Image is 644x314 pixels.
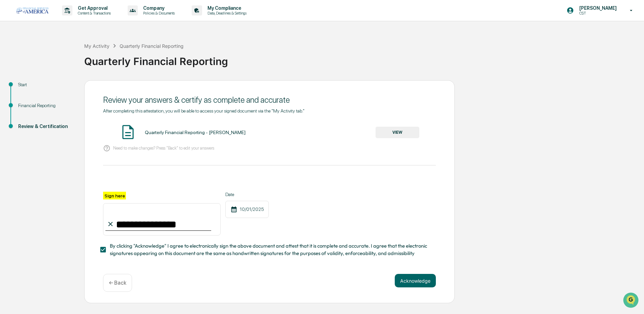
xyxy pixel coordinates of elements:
div: My Activity [84,43,109,49]
span: Pylon [67,114,82,119]
div: 🖐️ [7,86,12,91]
p: Policies & Documents [138,11,178,15]
img: Document Icon [120,124,136,140]
p: My Compliance [202,5,250,11]
span: Attestations [56,85,84,92]
div: Quarterly Financial Reporting - [PERSON_NAME] [145,130,246,135]
p: How can we help? [7,14,123,25]
iframe: Open customer support [622,292,641,310]
div: Start [18,81,73,88]
a: Powered byPylon [47,114,82,119]
p: ← Back [109,280,126,286]
p: Company [138,5,178,11]
button: Acknowledge [395,274,436,287]
span: Data Lookup [13,98,42,104]
img: 1746055101610-c473b297-6a78-478c-a979-82029cc54cd1 [7,52,19,64]
div: 10/01/2025 [225,201,269,218]
p: Data, Deadlines & Settings [202,11,250,15]
div: 🗄️ [49,86,54,91]
div: We're available if you need us! [23,58,85,64]
p: Content & Transactions [72,11,114,15]
button: VIEW [376,127,419,138]
img: logo [16,7,49,13]
div: Review & Certification [18,123,73,130]
a: 🖐️Preclearance [4,82,46,94]
p: [PERSON_NAME] [574,5,620,11]
div: Quarterly Financial Reporting [84,50,641,67]
span: After completing this attestation, you will be able to access your signed document via the "My Ac... [103,108,304,114]
div: 🔎 [7,98,12,104]
div: Start new chat [23,52,110,58]
a: 🗄️Attestations [46,82,86,94]
div: Financial Reporting [18,102,73,109]
p: Get Approval [72,5,114,11]
span: Preclearance [13,85,43,92]
label: Sign here [103,192,126,199]
button: Start new chat [115,54,123,62]
span: By clicking "Acknowledge" I agree to electronically sign the above document and attest that it is... [110,242,430,257]
div: Quarterly Financial Reporting [120,43,184,49]
a: 🔎Data Lookup [4,95,45,107]
p: CST [574,11,620,15]
p: Need to make changes? Press "Back" to edit your answers [113,146,214,151]
div: Review your answers & certify as complete and accurate [103,95,436,105]
label: Date [225,192,269,197]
